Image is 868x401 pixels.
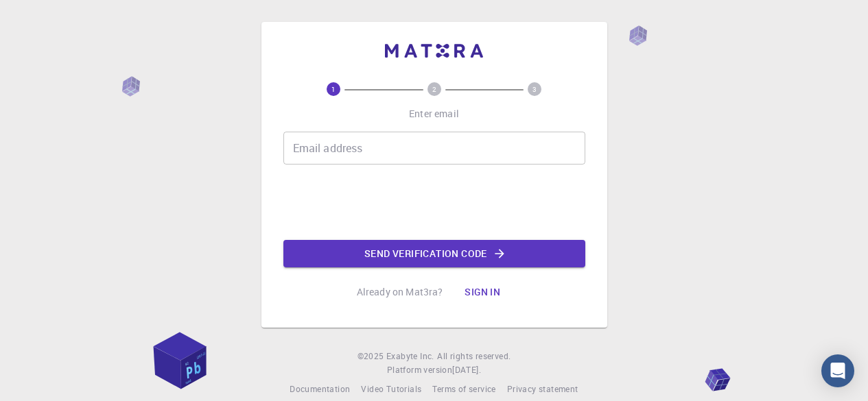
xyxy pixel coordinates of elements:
span: Exabyte Inc. [386,350,434,361]
a: [DATE]. [452,363,481,377]
button: Sign in [454,278,511,306]
a: Video Tutorials [361,382,421,396]
span: Documentation [290,383,350,394]
span: Terms of service [432,383,495,394]
p: Already on Mat3ra? [357,285,443,299]
text: 1 [331,84,336,94]
div: Open Intercom Messenger [821,354,854,387]
span: Platform version [387,363,452,377]
a: Privacy statement [507,382,578,396]
a: Terms of service [432,382,495,396]
span: All rights reserved. [437,350,511,363]
a: Documentation [290,382,350,396]
button: Send verification code [283,240,585,267]
text: 2 [432,84,436,94]
span: © 2025 [357,350,386,363]
span: [DATE] . [452,364,481,375]
iframe: reCAPTCHA [330,175,539,229]
span: Privacy statement [507,383,578,394]
text: 3 [532,84,537,94]
span: Video Tutorials [361,383,421,394]
a: Exabyte Inc. [386,350,434,363]
p: Enter email [409,107,459,121]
